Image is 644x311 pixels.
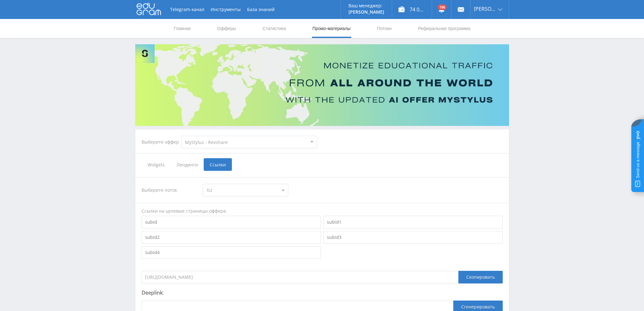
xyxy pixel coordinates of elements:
[142,140,182,145] div: Выберите оффер
[170,158,204,171] span: Лендинги
[323,231,503,244] input: subid3
[348,9,384,15] p: [PERSON_NAME]
[262,19,287,38] a: Статистика
[323,216,503,228] input: subid1
[142,184,197,196] div: Выберите поток
[418,19,471,38] a: Реферальная программа
[142,216,321,228] input: subid
[135,44,509,126] img: Banner
[207,184,278,196] span: fs2
[204,158,232,171] span: Ссылки
[142,231,321,244] input: subid2
[173,19,191,38] a: Главная
[348,3,384,8] p: Ваш менеджер:
[312,19,351,38] a: Промо-материалы
[474,6,496,11] span: [PERSON_NAME]
[458,271,503,283] div: Скопировать
[142,246,321,259] input: subid4
[142,290,503,295] p: Deeplink:
[217,19,237,38] a: Офферы
[142,158,170,171] span: Widgets
[376,19,392,38] a: Потоки
[142,208,503,214] div: Ссылки на целевые страницы оффера.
